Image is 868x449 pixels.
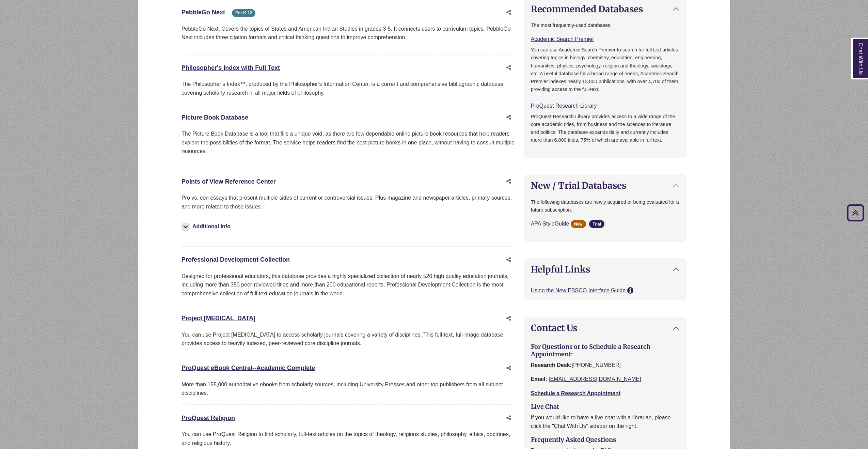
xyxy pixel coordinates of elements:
button: Contact Us [524,317,686,339]
a: PebbleGo Next [182,9,225,16]
a: Picture Book Database [182,114,248,121]
div: Designed for professional educators, this database provides a highly specialized collection of ne... [182,272,516,298]
strong: Research Desk: [531,362,572,368]
a: APA StyleGuide [531,221,569,227]
a: Academic Search Premier [531,36,594,42]
h3: For Questions or to Schedule a Research Appointment: [531,343,679,358]
button: Additional Info [182,222,233,231]
a: Schedule a Research Appointment [531,390,620,396]
button: Helpful Links [524,259,686,280]
p: The most frequently-used databases [531,21,679,29]
a: ProQuest eBook Central--Academic Complete [182,365,315,371]
a: Project [MEDICAL_DATA] [182,315,255,322]
h3: Frequently Asked Questions [531,436,679,444]
a: Back to Top [845,208,866,217]
p: You can use Academic Search Premier to search for full text articles covering topics in biology, ... [531,46,679,93]
button: Share this database [502,61,516,74]
span: For K-12 [232,9,255,17]
button: Share this database [502,175,516,188]
button: Share this database [502,362,516,375]
p: You can use ProQuest Religion to find scholarly, full-text articles on the topics of theology, re... [182,430,516,447]
a: ProQuest Research Library [531,103,597,109]
p: Pro vs. con essays that present multiple sides of current or controversial issues. Plus magazine ... [182,193,516,211]
p: PebbleGo Next: Covers the topics of States and American Indian Studies in grades 3-5. It connects... [182,25,516,42]
p: If you would like to have a live chat with a librarian, please click the "Chat With Us" sidebar o... [531,413,679,431]
span: New [571,220,586,228]
div: More than 155,000 authoritative ebooks from scholarly sources, including University Presses and o... [182,380,516,398]
div: The Philosopher’s Index™, produced by the Philosopher’s Information Center, is a current and comp... [182,80,516,97]
a: ProQuest Religion [182,415,235,421]
button: Share this database [502,312,516,325]
a: Using the New EBSCO Interface Guide [531,288,627,293]
p: The following databases are newly acquired or being evaluated for a future subscription. [531,198,679,214]
a: Professional Development Collection [182,256,290,263]
span: Trial [589,220,604,228]
button: Share this database [502,6,516,19]
button: Share this database [502,412,516,424]
button: Share this database [502,111,516,124]
a: [EMAIL_ADDRESS][DOMAIN_NAME] [549,376,641,382]
button: New / Trial Databases [524,175,686,196]
button: Share this database [502,253,516,266]
p: [PHONE_NUMBER] [531,361,679,370]
p: The Picture Book Database is a tool that fills a unique void, as there are few dependable online ... [182,129,516,156]
div: You can use Project [MEDICAL_DATA] to access scholarly journals covering a variety of disciplines... [182,330,516,348]
h3: Live Chat [531,403,679,411]
p: ProQuest Research Library provides access to a wide range of the core academic titles, from busin... [531,113,679,144]
a: Points of View Reference Center [182,178,276,185]
a: Philosopher's Index with Full Text [182,64,280,71]
strong: Email: [531,376,547,382]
